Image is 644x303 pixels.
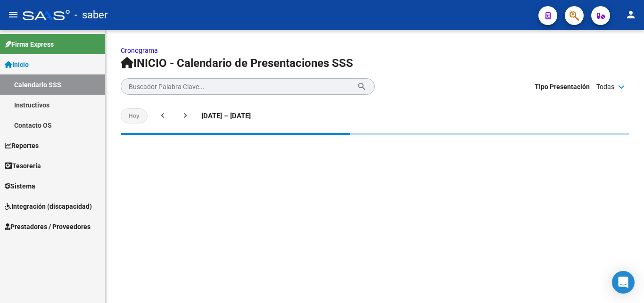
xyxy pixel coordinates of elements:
[121,108,148,123] button: Hoy
[181,111,190,120] mat-icon: chevron_right
[121,47,158,54] a: Cronograma
[535,82,590,92] span: Tipo Presentación
[5,221,91,232] span: Prestadores / Proveedores
[5,39,54,49] span: Firma Express
[5,161,41,171] span: Tesorería
[121,57,353,70] span: INICIO - Calendario de Presentaciones SSS
[8,9,19,20] mat-icon: menu
[596,82,614,92] span: Todas
[201,111,251,121] span: [DATE] – [DATE]
[5,201,92,212] span: Integración (discapacidad)
[5,59,29,70] span: Inicio
[357,81,367,92] mat-icon: search
[74,5,107,25] span: - saber
[158,111,167,120] mat-icon: chevron_left
[625,9,636,20] mat-icon: person
[5,140,39,151] span: Reportes
[612,271,635,294] div: Open Intercom Messenger
[5,181,35,191] span: Sistema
